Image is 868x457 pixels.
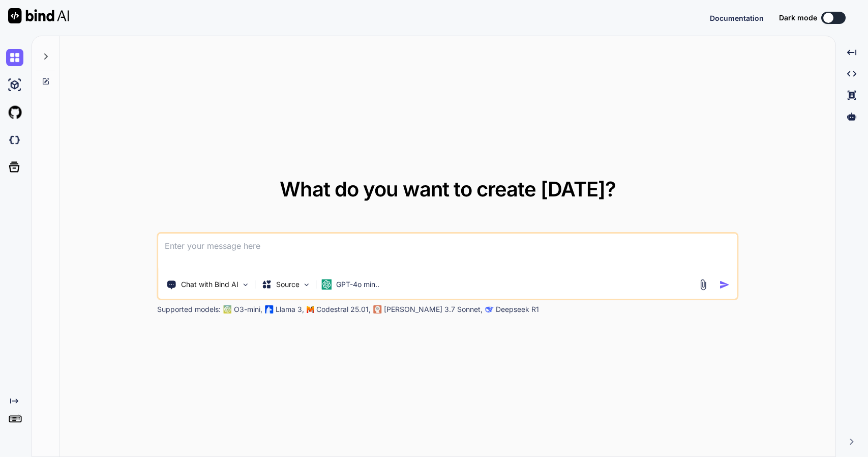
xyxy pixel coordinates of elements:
img: Pick Tools [242,280,250,289]
img: Bind AI [8,8,69,23]
img: darkCloudIdeIcon [6,131,23,149]
button: Documentation [710,13,764,23]
img: attachment [697,279,709,291]
p: Supported models: [157,304,221,315]
img: claude [486,305,494,313]
p: Source [276,279,300,290]
p: Codestral 25.01, [316,304,371,315]
span: Dark mode [779,13,817,23]
p: Chat with Bind AI [181,279,238,290]
span: What do you want to create [DATE]? [280,177,616,202]
p: GPT-4o min.. [336,279,379,290]
img: GPT-4 [224,305,232,313]
p: Deepseek R1 [496,304,539,315]
img: ai-studio [6,76,23,94]
img: chat [6,49,23,66]
p: [PERSON_NAME] 3.7 Sonnet, [384,304,483,315]
img: Pick Models [303,280,311,289]
img: claude [374,305,382,313]
img: githubLight [6,104,23,121]
img: Mistral-AI [307,306,314,313]
img: GPT-4o mini [322,279,332,290]
p: Llama 3, [276,304,304,315]
span: Documentation [710,14,764,22]
img: icon [719,279,730,290]
p: O3-mini, [234,304,262,315]
img: Llama2 [265,305,274,313]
